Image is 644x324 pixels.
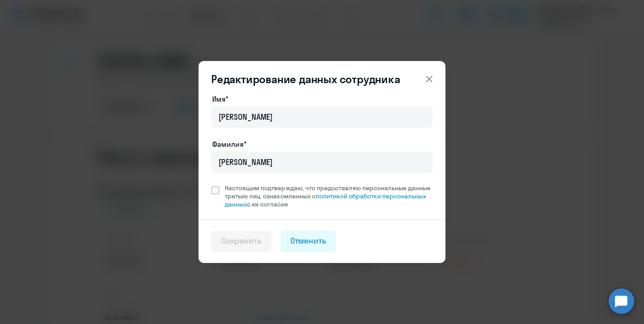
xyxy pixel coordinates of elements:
[280,230,336,252] button: Отменить
[212,139,246,150] label: Фамилия*
[211,230,271,252] button: Сохранить
[225,192,426,208] a: политикой обработки персональных данных
[221,235,261,247] div: Сохранить
[199,72,445,86] header: Редактирование данных сотрудника
[290,235,327,247] div: Отменить
[225,184,433,208] span: Настоящим подтверждаю, что предоставляю персональные данные третьих лиц, ознакомленных с с их сог...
